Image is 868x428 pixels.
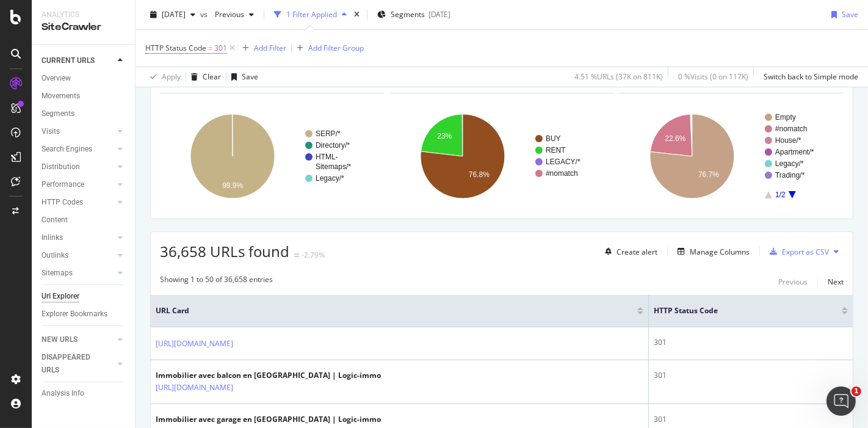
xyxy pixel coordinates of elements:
button: Add Filter Group [292,41,364,56]
div: Sitemaps [42,267,73,280]
text: 1/2 [775,190,786,199]
button: 1 Filter Applied [269,5,352,24]
text: Legacy/* [316,174,344,183]
button: Previous [778,274,808,289]
div: Immobilier avec balcon en [GEOGRAPHIC_DATA] | Logic-immo [156,370,381,381]
div: Explorer Bookmarks [42,308,107,321]
svg: A chart. [620,103,840,209]
button: Switch back to Simple mode [759,67,858,87]
div: HTTP Codes [42,196,83,209]
text: Sitemaps/* [316,162,351,171]
div: Clear [203,71,221,82]
div: Save [842,9,858,20]
button: Clear [186,67,221,87]
a: HTTP Codes [42,196,114,209]
div: Analytics [42,10,125,20]
div: Switch back to Simple mode [764,71,858,82]
iframe: Intercom live chat [826,386,856,416]
a: Outlinks [42,249,114,262]
div: Export as CSV [782,247,829,257]
div: Apply [162,71,181,82]
span: 301 [214,40,227,57]
div: Previous [778,277,808,287]
div: Save [242,71,258,82]
text: HTML- [316,153,338,161]
div: Showing 1 to 50 of 36,658 entries [160,274,273,289]
span: = [208,43,212,53]
button: Save [226,67,258,87]
text: SERP/* [316,129,341,138]
button: Previous [210,5,259,24]
text: RENT [546,146,566,154]
div: Content [42,214,68,227]
span: Segments [391,9,425,20]
div: Url Explorer [42,290,79,303]
a: Overview [42,72,126,85]
div: Immobilier avec garage en [GEOGRAPHIC_DATA] | Logic-immo [156,414,381,425]
a: Search Engines [42,143,114,156]
a: [URL][DOMAIN_NAME] [156,382,233,394]
text: #nomatch [546,169,578,178]
text: House/* [775,136,801,145]
a: Performance [42,178,114,191]
div: Create alert [617,247,657,257]
span: 2025 Sep. 12th [162,9,186,20]
span: URL Card [156,305,634,316]
div: Movements [42,90,80,103]
a: Content [42,214,126,227]
text: Legacy/* [775,159,804,168]
div: 301 [654,370,848,381]
button: Export as CSV [765,242,829,261]
div: CURRENT URLS [42,54,95,67]
div: Visits [42,125,60,138]
div: Manage Columns [690,247,750,257]
img: Equal [294,253,299,257]
text: #nomatch [775,125,808,133]
div: 0 % Visits ( 0 on 117K ) [678,71,748,82]
a: Explorer Bookmarks [42,308,126,321]
text: Empty [775,113,796,122]
div: 301 [654,337,848,348]
text: 76.8% [469,170,490,179]
button: Apply [145,67,181,87]
a: Inlinks [42,231,114,244]
div: Analysis Info [42,387,84,400]
div: DISAPPEARED URLS [42,351,103,377]
div: Search Engines [42,143,92,156]
div: Performance [42,178,84,191]
div: Next [828,277,844,287]
a: Url Explorer [42,290,126,303]
button: Add Filter [237,41,286,56]
span: 36,658 URLs found [160,241,289,261]
text: 23% [437,132,452,140]
button: Next [828,274,844,289]
a: Visits [42,125,114,138]
button: [DATE] [145,5,200,24]
button: Manage Columns [673,244,750,259]
text: BUY [546,134,561,143]
text: Apartment/* [775,148,814,156]
button: Segments[DATE] [372,5,455,24]
div: 301 [654,414,848,425]
div: Overview [42,72,71,85]
span: HTTP Status Code [654,305,823,316]
text: 76.7% [698,170,719,179]
div: Add Filter Group [308,43,364,53]
svg: A chart. [160,103,380,209]
div: -2.79% [302,250,325,260]
div: Add Filter [254,43,286,53]
button: Create alert [600,242,657,261]
a: Segments [42,107,126,120]
span: 1 [852,386,861,396]
text: 99.9% [222,182,243,190]
text: 22.6% [665,134,686,143]
div: 4.51 % URLs ( 37K on 811K ) [574,71,663,82]
div: NEW URLS [42,333,78,346]
a: Sitemaps [42,267,114,280]
a: NEW URLS [42,333,114,346]
svg: A chart. [390,103,610,209]
button: Save [826,5,858,24]
span: HTTP Status Code [145,43,206,53]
